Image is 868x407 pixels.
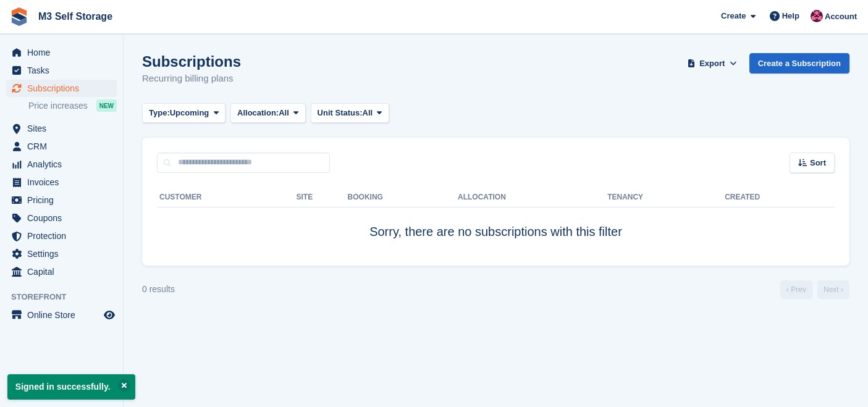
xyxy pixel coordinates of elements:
[27,306,101,324] span: Online Store
[6,156,117,173] a: menu
[6,44,117,61] a: menu
[149,107,170,119] span: Type:
[28,100,88,112] span: Price increases
[170,107,209,119] span: Upcoming
[6,245,117,262] a: menu
[6,227,117,245] a: menu
[749,53,849,73] a: Create a Subscription
[27,245,101,262] span: Settings
[27,62,101,79] span: Tasks
[27,191,101,209] span: Pricing
[27,156,101,173] span: Analytics
[782,10,799,22] span: Help
[685,53,739,73] button: Export
[102,308,117,322] a: Preview store
[363,107,373,119] span: All
[6,174,117,191] a: menu
[27,138,101,155] span: CRM
[6,263,117,280] a: menu
[27,44,101,61] span: Home
[27,227,101,245] span: Protection
[142,283,175,296] div: 0 results
[297,188,348,208] th: Site
[369,225,622,238] span: Sorry, there are no subscriptions with this filter
[780,280,812,299] a: Previous
[607,188,651,208] th: Tenancy
[230,103,306,124] button: Allocation: All
[142,53,241,70] h1: Subscriptions
[725,188,835,208] th: Created
[157,188,297,208] th: Customer
[810,157,826,169] span: Sort
[458,188,607,208] th: Allocation
[28,99,117,112] a: Price increases NEW
[33,6,117,27] a: M3 Self Storage
[237,107,279,119] span: Allocation:
[27,120,101,137] span: Sites
[721,10,746,22] span: Create
[817,280,849,299] a: Next
[6,138,117,155] a: menu
[348,188,458,208] th: Booking
[11,291,123,303] span: Storefront
[699,57,725,70] span: Export
[318,107,363,119] span: Unit Status:
[27,174,101,191] span: Invoices
[7,374,135,400] p: Signed in successfully.
[279,107,289,119] span: All
[96,99,117,112] div: NEW
[778,280,852,299] nav: Page
[6,306,117,324] a: menu
[6,120,117,137] a: menu
[27,209,101,227] span: Coupons
[10,7,28,26] img: stora-icon-8386f47178a22dfd0bd8f6a31ec36ba5ce8667c1dd55bd0f319d3a0aa187defe.svg
[6,80,117,97] a: menu
[6,191,117,209] a: menu
[811,10,823,22] img: Nick Jones
[27,80,101,97] span: Subscriptions
[142,103,225,124] button: Type: Upcoming
[142,72,241,86] p: Recurring billing plans
[6,62,117,79] a: menu
[311,103,389,124] button: Unit Status: All
[27,263,101,280] span: Capital
[6,209,117,227] a: menu
[825,10,857,23] span: Account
